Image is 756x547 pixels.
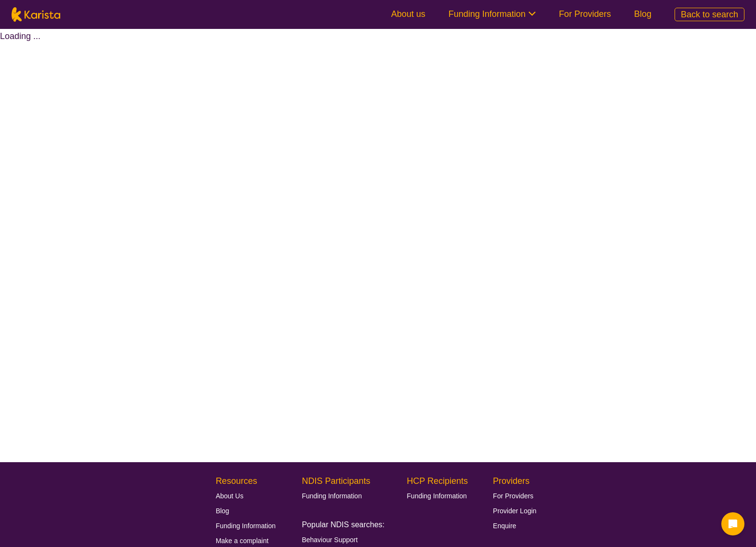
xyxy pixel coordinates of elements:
a: About Us [216,488,276,503]
a: Blog [216,503,276,518]
span: About Us [216,492,244,500]
a: Provider Login [493,503,536,518]
a: For Providers [493,488,536,503]
span: Funding Information [216,522,276,530]
a: About us [391,9,425,19]
b: NDIS Participants [302,476,370,486]
span: Behaviour Support [302,536,358,544]
b: Resources [216,476,257,486]
span: Funding Information [407,492,467,500]
span: Back to search [681,10,738,19]
a: Funding Information [407,488,467,503]
span: Make a complaint [216,537,269,545]
span: Blog [216,507,229,515]
a: Funding Information [302,488,381,503]
a: Blog [634,9,651,19]
b: Popular NDIS searches: [302,520,385,529]
a: Funding Information [449,9,536,19]
a: Funding Information [216,518,276,533]
img: Karista logo [12,7,60,22]
a: For Providers [559,9,611,19]
b: Providers [493,476,530,486]
span: Enquire [493,522,516,530]
a: Behaviour Support [302,532,381,547]
span: Funding Information [302,492,362,500]
a: Enquire [493,518,536,533]
a: Back to search [675,8,744,21]
span: For Providers [493,492,533,500]
b: HCP Recipients [407,476,468,486]
span: Provider Login [493,507,536,515]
